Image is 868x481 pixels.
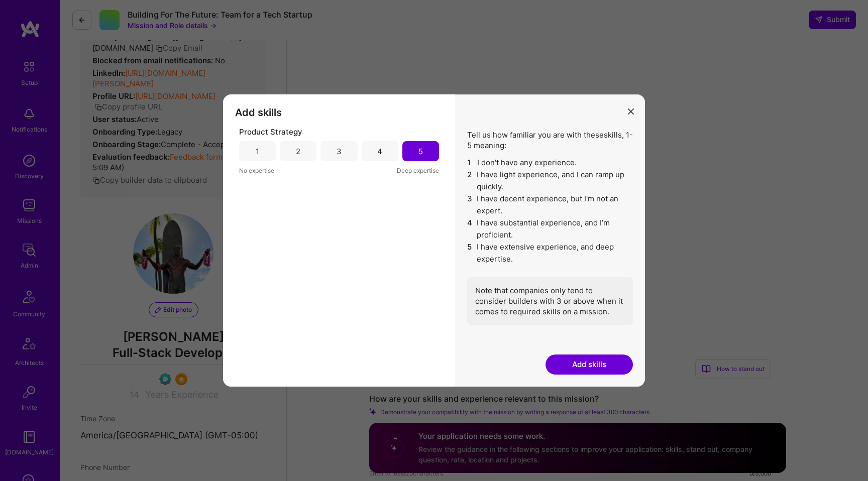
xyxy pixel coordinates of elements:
[628,108,634,114] i: icon Close
[397,165,439,176] span: Deep expertise
[235,106,443,118] h3: Add skills
[546,354,633,375] button: Add skills
[337,146,342,157] div: 3
[239,127,302,137] span: Product Strategy
[256,146,259,157] div: 1
[467,241,473,265] span: 5
[467,193,633,217] li: I have decent experience, but I'm not an expert.
[296,146,300,157] div: 2
[467,193,473,217] span: 3
[467,169,633,193] li: I have light experience, and I can ramp up quickly.
[467,157,633,169] li: I don't have any experience.
[377,146,382,157] div: 4
[467,217,473,241] span: 4
[239,165,274,176] span: No expertise
[467,217,633,241] li: I have substantial experience, and I’m proficient.
[223,94,645,387] div: modal
[418,146,423,157] div: 5
[467,169,473,193] span: 2
[467,157,473,169] span: 1
[467,241,633,265] li: I have extensive experience, and deep expertise.
[467,130,633,325] div: Tell us how familiar you are with these skills , 1-5 meaning:
[467,277,633,325] div: Note that companies only tend to consider builders with 3 or above when it comes to required skil...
